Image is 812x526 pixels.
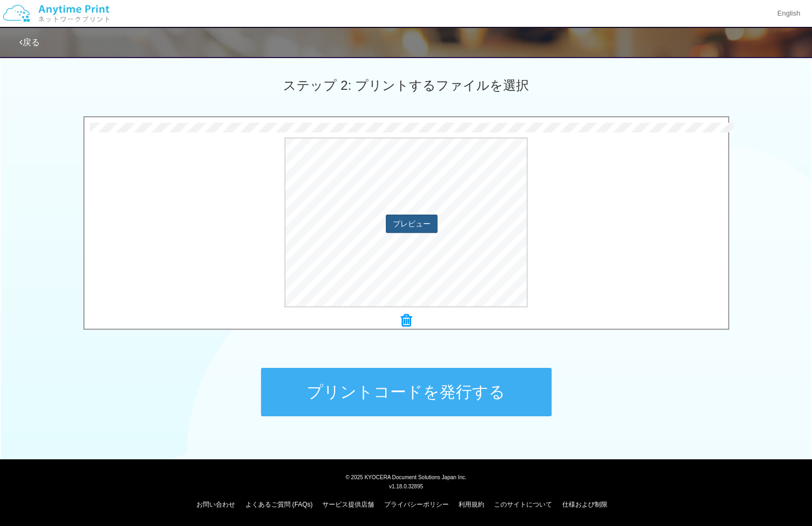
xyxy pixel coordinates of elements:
[19,38,40,47] a: 戻る
[345,473,467,480] span: © 2025 KYOCERA Document Solutions Japan Inc.
[386,215,437,233] button: プレビュー
[389,483,423,489] span: v1.18.0.32895
[458,501,484,508] a: 利用規約
[283,78,528,93] span: ステップ 2: プリントするファイルを選択
[384,501,449,508] a: プライバシーポリシー
[261,368,552,416] button: プリントコードを発行する
[196,501,235,508] a: お問い合わせ
[322,501,374,508] a: サービス提供店舗
[562,501,608,508] a: 仕様および制限
[494,501,552,508] a: このサイトについて
[245,501,313,508] a: よくあるご質問 (FAQs)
